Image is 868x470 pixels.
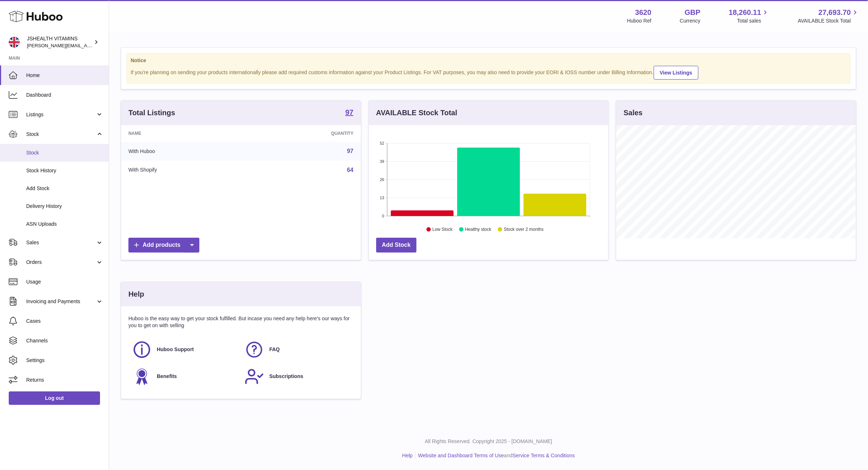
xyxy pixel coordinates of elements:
[26,337,103,344] span: Channels
[244,340,350,359] a: FAQ
[376,238,417,253] a: Add Stock
[26,149,103,156] span: Stock
[415,452,575,459] li: and
[798,17,859,24] span: AVAILABLE Stock Total
[27,35,92,49] div: JSHEALTH VITAMINS
[26,239,96,246] span: Sales
[250,125,361,142] th: Quantity
[819,8,851,17] span: 27,693.70
[26,298,96,305] span: Invoicing and Payments
[26,357,103,364] span: Settings
[9,391,100,405] a: Log out
[269,346,280,353] span: FAQ
[244,367,350,386] a: Subscriptions
[345,109,353,116] strong: 97
[128,108,175,118] h3: Total Listings
[729,8,769,24] a: 18,260.11 Total sales
[132,340,237,359] a: Huboo Support
[128,315,354,329] p: Huboo is the easy way to get your stock fulfilled. But incase you need any help here's our ways f...
[798,8,859,24] a: 27,693.70 AVAILABLE Stock Total
[128,289,144,299] h3: Help
[26,318,103,325] span: Cases
[269,373,303,380] span: Subscriptions
[465,227,491,232] text: Healthy stock
[26,185,103,192] span: Add Stock
[345,109,353,117] a: 97
[131,57,847,64] strong: Notice
[685,8,700,17] strong: GBP
[382,214,384,218] text: 0
[9,37,20,48] img: francesca@jshealthvitamins.com
[627,17,652,24] div: Huboo Ref
[26,259,96,266] span: Orders
[128,238,199,253] a: Add products
[347,167,354,173] a: 64
[26,111,96,118] span: Listings
[115,438,862,445] p: All Rights Reserved. Copyright 2025 - [DOMAIN_NAME]
[380,141,384,145] text: 52
[680,17,701,24] div: Currency
[380,177,384,182] text: 26
[26,92,103,99] span: Dashboard
[121,161,250,180] td: With Shopify
[433,227,453,232] text: Low Stock
[347,148,354,154] a: 97
[376,108,457,118] h3: AVAILABLE Stock Total
[729,8,761,17] span: 18,260.11
[132,367,237,386] a: Benefits
[26,278,103,285] span: Usage
[624,108,642,118] h3: Sales
[26,131,96,138] span: Stock
[157,373,177,380] span: Benefits
[654,66,698,80] a: View Listings
[27,43,146,48] span: [PERSON_NAME][EMAIL_ADDRESS][DOMAIN_NAME]
[418,453,504,458] a: Website and Dashboard Terms of Use
[380,196,384,200] text: 13
[26,377,103,383] span: Returns
[504,227,544,232] text: Stock over 2 months
[380,159,384,164] text: 39
[157,346,194,353] span: Huboo Support
[26,203,103,210] span: Delivery History
[635,8,652,17] strong: 3620
[26,72,103,79] span: Home
[131,65,847,80] div: If you're planning on sending your products internationally please add required customs informati...
[402,453,413,458] a: Help
[26,167,103,174] span: Stock History
[121,142,250,161] td: With Huboo
[26,221,103,228] span: ASN Uploads
[121,125,250,142] th: Name
[737,17,769,24] span: Total sales
[513,453,575,458] a: Service Terms & Conditions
